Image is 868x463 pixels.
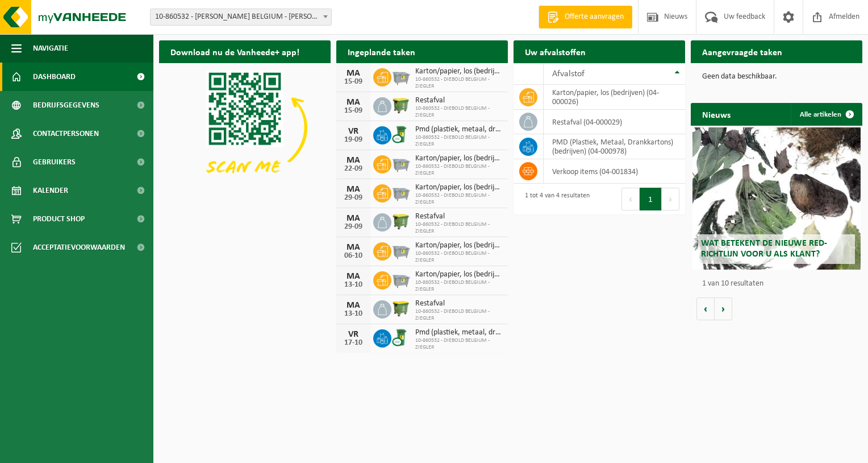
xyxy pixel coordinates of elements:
a: Alle artikelen [791,103,861,126]
img: WB-2500-GAL-GY-01 [391,241,411,260]
div: MA [342,301,365,310]
span: Pmd (plastiek, metaal, drankkartons) (bedrijven) [415,125,502,134]
div: 15-09 [342,107,365,115]
div: MA [342,69,365,78]
button: Previous [621,188,640,210]
span: 10-860532 - DIEBOLD BELGIUM - ZIEGLER [415,105,502,119]
img: WB-2500-GAL-GY-01 [391,67,411,86]
img: WB-1100-HPE-GN-50 [391,96,411,115]
div: 17-10 [342,339,365,347]
div: VR [342,127,365,136]
h2: Uw afvalstoffen [514,40,597,63]
td: PMD (Plastiek, Metaal, Drankkartons) (bedrijven) (04-000978) [544,134,685,159]
div: 1 tot 4 van 4 resultaten [519,187,590,212]
div: MA [342,185,365,194]
span: Wat betekent de nieuwe RED-richtlijn voor u als klant? [701,239,827,259]
button: Volgende [715,297,732,320]
div: MA [342,156,365,165]
img: WB-2500-GAL-GY-01 [391,183,411,202]
span: 10-860532 - DIEBOLD BELGIUM - ZIEGLER - AALST [150,9,332,26]
div: MA [342,98,365,107]
span: Navigatie [33,34,68,63]
span: Offerte aanvragen [562,11,627,23]
td: karton/papier, los (bedrijven) (04-000026) [544,85,685,110]
a: Wat betekent de nieuwe RED-richtlijn voor u als klant? [692,127,861,270]
span: Karton/papier, los (bedrijven) [415,270,502,279]
button: Vorige [696,297,715,320]
h2: Aangevraagde taken [691,40,794,63]
img: Download de VHEPlus App [159,63,331,192]
div: MA [342,214,365,223]
span: 10-860532 - DIEBOLD BELGIUM - ZIEGLER [415,134,502,148]
div: VR [342,330,365,339]
td: verkoop items (04-001834) [544,159,685,184]
span: Gebruikers [33,148,76,176]
img: WB-2500-GAL-GY-01 [391,154,411,173]
td: restafval (04-000029) [544,110,685,134]
img: WB-0240-CU [391,125,411,144]
img: WB-0240-CU [391,328,411,347]
span: Bedrijfsgegevens [33,91,99,119]
span: 10-860532 - DIEBOLD BELGIUM - ZIEGLER [415,221,502,235]
span: Karton/papier, los (bedrijven) [415,183,502,192]
span: Afvalstof [552,69,585,78]
span: 10-860532 - DIEBOLD BELGIUM - ZIEGLER [415,192,502,206]
p: 1 van 10 resultaten [702,280,857,288]
button: 1 [640,188,662,210]
span: 10-860532 - DIEBOLD BELGIUM - ZIEGLER - AALST [151,9,331,25]
a: Offerte aanvragen [539,6,632,28]
h2: Download nu de Vanheede+ app! [159,40,311,63]
p: Geen data beschikbaar. [702,73,851,81]
span: 10-860532 - DIEBOLD BELGIUM - ZIEGLER [415,279,502,293]
div: 29-09 [342,194,365,202]
span: 10-860532 - DIEBOLD BELGIUM - ZIEGLER [415,163,502,177]
span: Pmd (plastiek, metaal, drankkartons) (bedrijven) [415,328,502,337]
div: 06-10 [342,252,365,260]
button: Next [662,188,679,210]
span: Karton/papier, los (bedrijven) [415,241,502,250]
span: Restafval [415,299,502,308]
img: WB-1100-HPE-GN-50 [391,299,411,318]
div: 22-09 [342,165,365,173]
span: Dashboard [33,63,76,91]
span: Product Shop [33,205,85,233]
div: 15-09 [342,78,365,86]
span: 10-860532 - DIEBOLD BELGIUM - ZIEGLER [415,308,502,322]
div: 13-10 [342,310,365,318]
div: 13-10 [342,281,365,289]
img: WB-1100-HPE-GN-50 [391,212,411,231]
span: Acceptatievoorwaarden [33,233,125,262]
span: Restafval [415,212,502,221]
h2: Ingeplande taken [336,40,427,63]
span: Karton/papier, los (bedrijven) [415,67,502,76]
span: 10-860532 - DIEBOLD BELGIUM - ZIEGLER [415,250,502,264]
span: Kalender [33,176,68,205]
div: MA [342,272,365,281]
span: Karton/papier, los (bedrijven) [415,154,502,163]
span: 10-860532 - DIEBOLD BELGIUM - ZIEGLER [415,337,502,351]
span: Restafval [415,96,502,105]
div: 29-09 [342,223,365,231]
div: 19-09 [342,136,365,144]
img: WB-2500-GAL-GY-01 [391,270,411,289]
div: MA [342,243,365,252]
span: 10-860532 - DIEBOLD BELGIUM - ZIEGLER [415,76,502,90]
span: Contactpersonen [33,119,99,148]
h2: Nieuws [691,103,742,125]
